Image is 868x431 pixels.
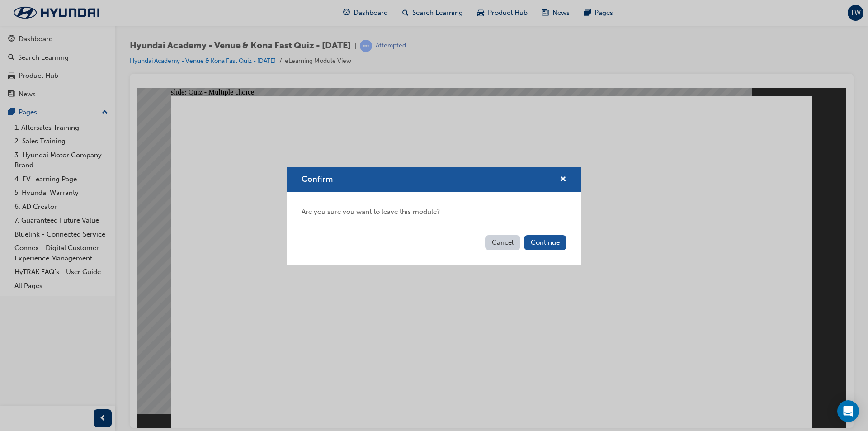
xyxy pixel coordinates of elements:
div: Confirm [287,167,581,265]
div: Are you sure you want to leave this module? [287,192,581,232]
button: Cancel [485,235,520,250]
div: Open Intercom Messenger [837,400,859,422]
button: Continue [524,235,566,250]
span: Confirm [302,174,333,184]
button: cross-icon [560,174,566,185]
span: cross-icon [560,176,566,184]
